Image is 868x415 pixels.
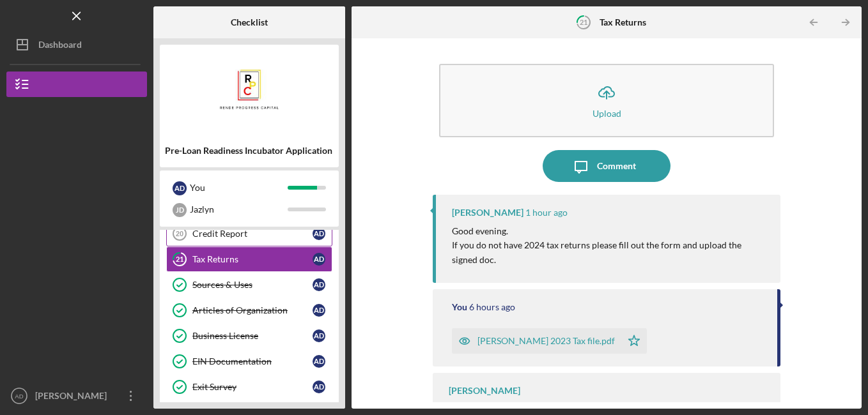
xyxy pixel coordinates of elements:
[525,207,568,218] time: 2025-10-05 21:39
[190,199,288,220] div: Jazlyn
[313,355,325,368] div: A D
[600,17,646,27] b: Tax Returns
[231,17,268,27] b: Checklist
[452,238,768,267] p: If you do not have 2024 tax returns please fill out the form and upload the signed doc.
[166,246,332,272] a: 21Tax ReturnsAD
[192,356,313,366] div: EIN Documentation
[452,328,647,354] button: [PERSON_NAME] 2023 Tax file.pdf
[6,383,147,409] button: AD[PERSON_NAME] Dock
[313,304,325,317] div: A D
[166,221,332,246] a: 20Credit ReportAD
[173,203,187,217] div: J D
[166,298,332,323] a: Articles of OrganizationAD
[192,305,313,315] div: Articles of Organization
[6,32,147,57] button: Dashboard
[38,32,82,61] div: Dashboard
[452,224,768,238] p: Good evening.
[439,64,775,137] button: Upload
[166,349,332,374] a: EIN DocumentationAD
[192,229,313,239] div: Credit Report
[192,280,313,290] div: Sources & Uses
[580,18,587,26] tspan: 21
[160,51,339,128] img: Product logo
[543,150,670,182] button: Comment
[166,272,332,298] a: Sources & UsesAD
[192,254,313,264] div: Tax Returns
[166,374,332,400] a: Exit SurveyAD
[593,109,621,118] div: Upload
[313,253,325,266] div: A D
[192,331,313,341] div: Business License
[597,150,636,182] div: Comment
[452,302,467,312] div: You
[452,207,523,218] div: [PERSON_NAME]
[449,386,520,396] div: [PERSON_NAME]
[176,255,183,264] tspan: 21
[173,181,187,195] div: A D
[165,146,334,156] div: Pre-Loan Readiness Incubator Application
[469,302,515,312] time: 2025-10-05 16:50
[477,336,615,346] div: [PERSON_NAME] 2023 Tax file.pdf
[313,227,325,240] div: A D
[313,278,325,291] div: A D
[192,382,313,392] div: Exit Survey
[313,381,325,393] div: A D
[166,323,332,349] a: Business LicenseAD
[190,177,288,199] div: You
[313,329,325,342] div: A D
[15,393,23,400] text: AD
[176,230,183,238] tspan: 20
